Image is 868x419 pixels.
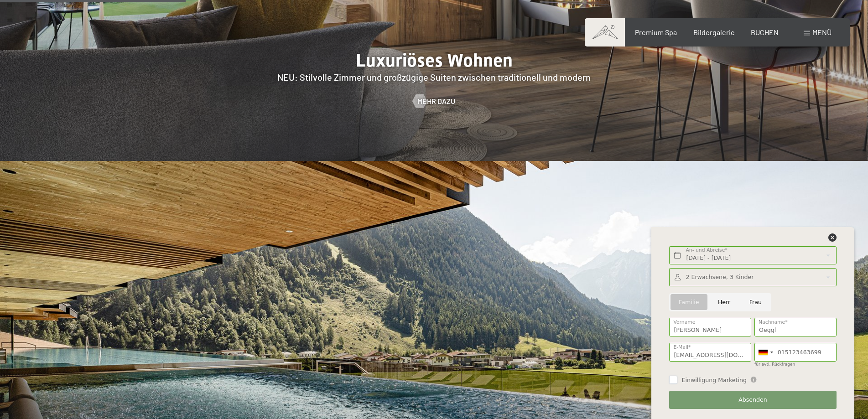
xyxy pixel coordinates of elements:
[754,343,837,362] input: 01512 3456789
[635,28,677,36] a: Premium Spa
[751,28,779,36] a: BUCHEN
[417,96,455,106] span: Mehr dazu
[413,96,455,106] a: Mehr dazu
[669,391,836,409] button: Absenden
[693,28,735,36] a: Bildergalerie
[812,28,832,36] span: Menü
[738,396,767,404] span: Absenden
[681,376,747,384] span: Einwilligung Marketing
[754,362,795,367] label: für evtl. Rückfragen
[755,343,776,361] div: Germany (Deutschland): +49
